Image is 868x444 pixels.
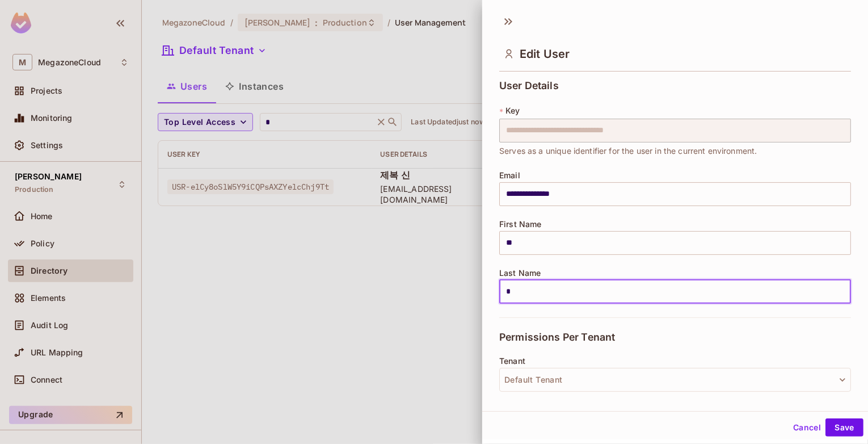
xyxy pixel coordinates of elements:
[825,418,863,437] button: Save
[499,269,541,278] span: Last Name
[520,47,570,61] span: Edit User
[499,145,757,157] span: Serves as a unique identifier for the user in the current environment.
[499,171,520,180] span: Email
[499,332,615,343] span: Permissions Per Tenant
[499,357,525,366] span: Tenant
[499,368,851,392] button: Default Tenant
[499,220,542,229] span: First Name
[789,418,825,437] button: Cancel
[499,80,559,91] span: User Details
[505,106,520,115] span: Key
[499,394,697,407] span: Select a tenant you want to associate this user with.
